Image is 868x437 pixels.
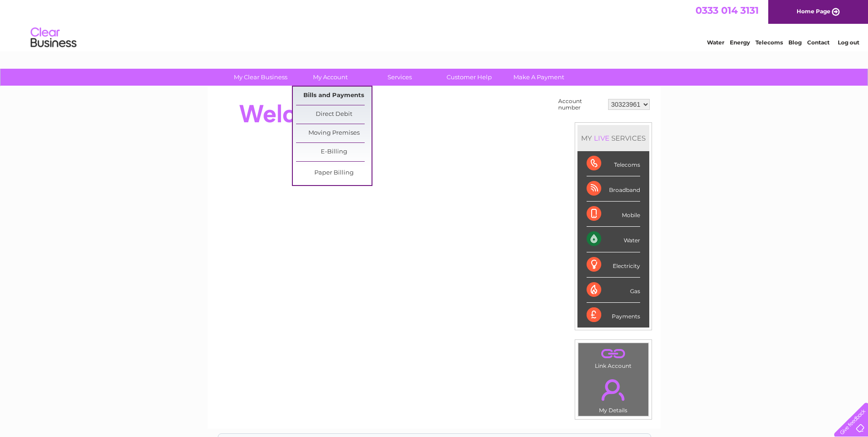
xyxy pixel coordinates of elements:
[578,371,649,416] td: My Details
[296,124,372,142] a: Moving Premises
[730,39,750,46] a: Energy
[431,69,507,86] a: Customer Help
[501,69,577,86] a: Make A Payment
[587,202,640,227] div: Mobile
[578,343,649,371] td: Link Account
[556,96,606,113] td: Account number
[587,176,640,202] div: Broadband
[362,69,437,86] a: Services
[296,87,372,105] a: Bills and Payments
[223,69,298,86] a: My Clear Business
[838,39,859,46] a: Log out
[292,69,368,86] a: My Account
[587,252,640,278] div: Electricity
[296,105,372,124] a: Direct Debit
[218,5,651,44] div: Clear Business is a trading name of Verastar Limited (registered in [GEOGRAPHIC_DATA] No. 3667643...
[707,39,724,46] a: Water
[695,5,759,16] a: 0333 014 3131
[587,151,640,176] div: Telecoms
[587,303,640,328] div: Payments
[755,39,783,46] a: Telecoms
[581,345,646,361] a: .
[581,374,646,406] a: .
[587,227,640,252] div: Water
[577,125,649,151] div: MY SERVICES
[296,143,372,161] a: E-Billing
[788,39,802,46] a: Blog
[587,278,640,303] div: Gas
[296,164,372,182] a: Paper Billing
[592,134,611,142] div: LIVE
[30,24,77,52] img: logo.png
[807,39,830,46] a: Contact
